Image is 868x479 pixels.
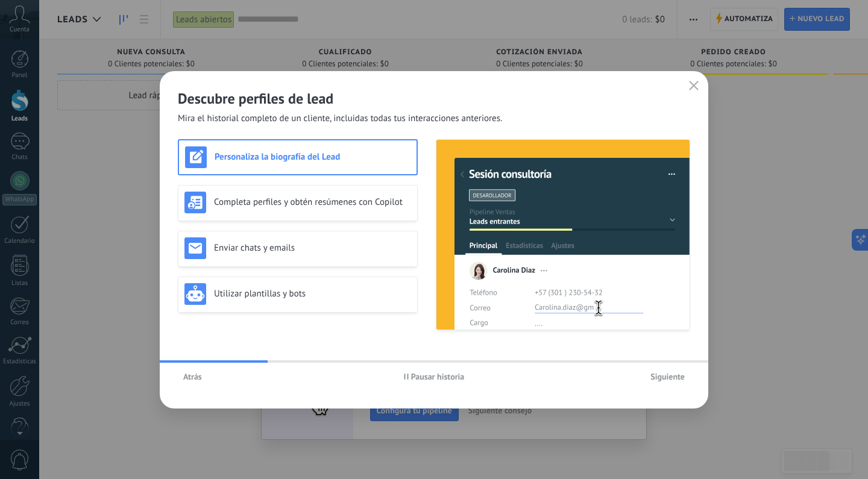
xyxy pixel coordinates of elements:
[178,113,502,125] span: Mira el historial completo de un cliente, incluidas todas tus interacciones anteriores.
[183,372,202,381] span: Atrás
[411,372,465,381] span: Pausar historia
[650,372,685,381] span: Siguiente
[178,368,207,386] button: Atrás
[178,89,690,108] h2: Descubre perfiles de lead
[214,242,411,254] h3: Enviar chats y emails
[398,368,470,386] button: Pausar historia
[214,196,411,208] h3: Completa perfiles y obtén resúmenes con Copilot
[215,151,410,163] h3: Personaliza la biografía del Lead
[214,288,411,299] h3: Utilizar plantillas y bots
[645,368,690,386] button: Siguiente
